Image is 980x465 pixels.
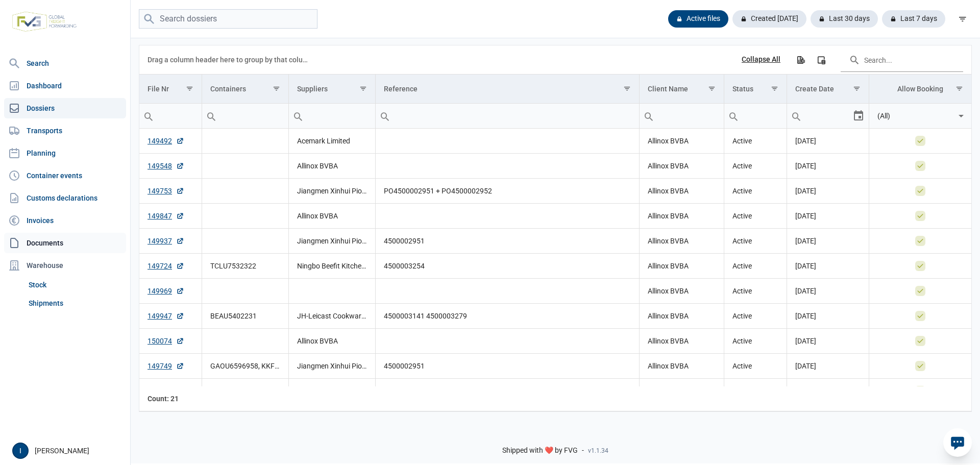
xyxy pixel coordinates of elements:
[186,85,193,92] span: Show filter options for column 'File Nr'
[640,104,658,128] div: Search box
[791,51,810,69] div: Export all data to Excel
[724,329,787,354] td: Active
[869,104,971,129] td: Filter cell
[795,262,816,270] span: [DATE]
[139,45,971,411] div: Data grid with 21 rows and 8 columns
[795,187,816,195] span: [DATE]
[288,354,375,379] td: Jiangmen Xinhui Pioneer Metal Manufacturing Co., Ltd.
[724,104,743,128] div: Search box
[724,204,787,229] td: Active
[724,354,787,379] td: Active
[795,162,816,170] span: [DATE]
[24,276,126,294] a: Stock
[288,229,375,254] td: Jiangmen Xinhui Pioneer Metal Manufacturing Co., Ltd.
[148,211,184,221] a: 149847
[288,379,375,404] td: Guangdong Axa Home Co., Ltd., Jetwell Houseware Ltd.
[4,165,126,186] a: Container events
[4,53,126,74] a: Search
[787,75,869,104] td: Column Create Date
[795,137,816,145] span: [DATE]
[375,104,639,129] td: Filter cell
[359,85,367,92] span: Show filter options for column 'Suppliers'
[202,104,288,128] input: Filter cell
[148,286,184,296] a: 149969
[795,287,816,295] span: [DATE]
[375,304,639,329] td: 4500003141 4500003279
[588,447,608,455] span: v1.1.34
[724,75,787,104] td: Column Status
[787,104,853,128] input: Filter cell
[668,10,728,28] div: Active files
[640,129,724,154] td: Allinox BVBA
[724,379,787,404] td: Active
[288,254,375,279] td: Ningbo Beefit Kitchenware Co., Ltd.
[640,104,724,128] input: Filter cell
[288,129,375,154] td: Acemark Limited
[139,9,317,29] input: Search dossiers
[897,85,943,93] div: Allow Booking
[288,204,375,229] td: Allinox BVBA
[732,10,806,28] div: Created [DATE]
[139,104,202,128] input: Filter cell
[724,304,787,329] td: Active
[4,188,126,208] a: Customs declarations
[869,75,971,104] td: Column Allow Booking
[375,75,639,104] td: Column Reference
[148,45,963,74] div: Data grid toolbar
[12,443,124,459] div: [PERSON_NAME]
[955,104,967,128] div: Select
[4,76,126,96] a: Dashboard
[795,337,816,345] span: [DATE]
[640,354,724,379] td: Allinox BVBA
[640,229,724,254] td: Allinox BVBA
[724,279,787,304] td: Active
[869,104,955,128] input: Filter cell
[210,85,246,93] div: Containers
[795,85,834,93] div: Create Date
[202,254,288,279] td: TCLU7532322
[375,379,639,404] td: 4500003131,4500003117,4500003176,4500003132 4500003272
[953,10,972,28] div: filter
[148,161,184,171] a: 149548
[724,154,787,179] td: Active
[376,104,394,128] div: Search box
[289,104,375,128] input: Filter cell
[724,229,787,254] td: Active
[724,129,787,154] td: Active
[795,312,816,320] span: [DATE]
[4,98,126,118] a: Dossiers
[12,443,29,459] button: I
[297,85,328,93] div: Suppliers
[724,104,787,129] td: Filter cell
[375,179,639,204] td: PO4500002951 + PO4500002952
[724,179,787,204] td: Active
[202,104,220,128] div: Search box
[202,75,288,104] td: Column Containers
[375,254,639,279] td: 4500003254
[882,10,945,28] div: Last 7 days
[4,120,126,141] a: Transports
[795,212,816,220] span: [DATE]
[852,104,865,128] div: Select
[148,136,184,146] a: 149492
[202,304,288,329] td: BEAU5402231
[375,354,639,379] td: 4500002951
[724,254,787,279] td: Active
[648,85,688,93] div: Client Name
[732,85,753,93] div: Status
[148,361,184,371] a: 149749
[640,379,724,404] td: Allinox BVBA
[148,85,169,93] div: File Nr
[795,237,816,245] span: [DATE]
[148,311,184,321] a: 149947
[288,304,375,329] td: JH-Leicast Cookware Co., Ltd., [PERSON_NAME] Cookware Co., Ltd.
[812,51,830,69] div: Column Chooser
[288,154,375,179] td: Allinox BVBA
[582,446,584,455] span: -
[202,104,288,129] td: Filter cell
[148,52,311,68] div: Drag a column header here to group by that column
[4,143,126,163] a: Planning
